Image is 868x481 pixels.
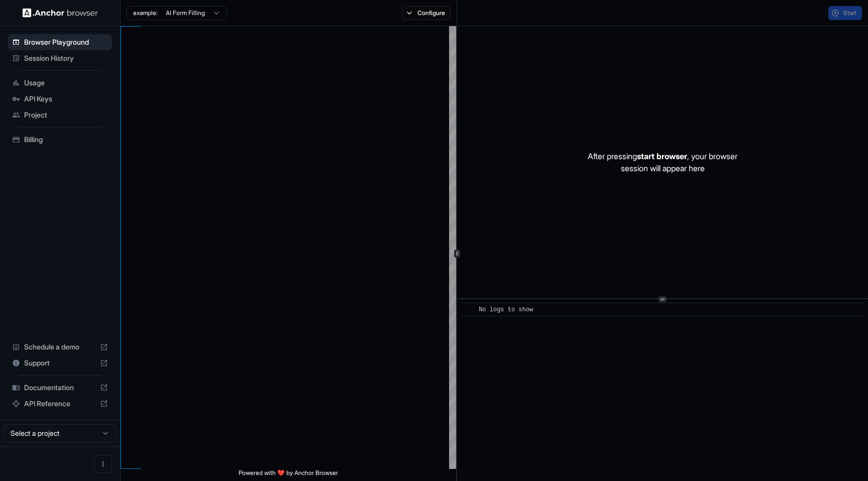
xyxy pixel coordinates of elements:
span: Billing [24,135,108,145]
div: Billing [8,132,112,148]
span: start browser [637,151,687,161]
img: Anchor Logo [23,8,98,18]
span: example: [133,9,158,17]
button: Configure [402,6,451,20]
button: Open menu [94,455,112,473]
div: Schedule a demo [8,339,112,355]
div: API Keys [8,91,112,107]
span: No logs to show [479,306,533,313]
span: Project [24,110,108,120]
div: Session History [8,50,112,66]
div: Project [8,107,112,123]
span: ​ [466,305,471,315]
span: Documentation [24,383,96,393]
div: Documentation [8,380,112,396]
span: Session History [24,53,108,63]
span: API Reference [24,399,96,409]
span: Browser Playground [24,37,108,47]
div: Browser Playground [8,34,112,50]
p: After pressing , your browser session will appear here [588,150,737,174]
div: Support [8,355,112,371]
span: Schedule a demo [24,342,96,352]
div: Usage [8,75,112,91]
div: API Reference [8,396,112,412]
span: Powered with ❤️ by Anchor Browser [239,469,338,481]
span: API Keys [24,94,108,104]
span: Usage [24,78,108,88]
span: Support [24,358,96,368]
